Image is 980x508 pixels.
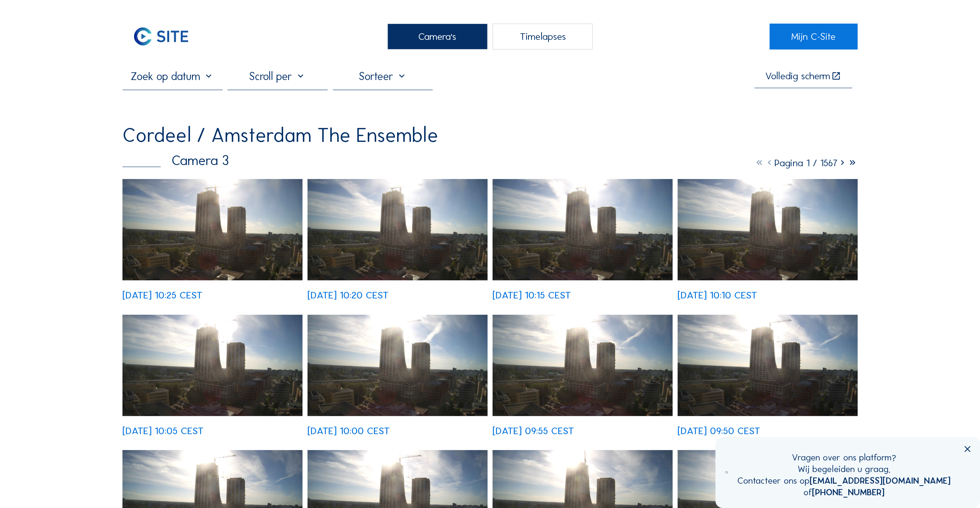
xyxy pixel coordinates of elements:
[737,487,951,498] div: of
[307,290,389,300] div: [DATE] 10:20 CEST
[769,24,858,49] a: Mijn C-Site
[678,315,858,416] img: image_52867472
[774,157,837,169] span: Pagina 1 / 1567
[122,179,302,280] img: image_52868386
[122,154,229,168] div: Camera 3
[493,179,673,280] img: image_52868150
[810,475,951,486] a: [EMAIL_ADDRESS][DOMAIN_NAME]
[122,315,302,416] img: image_52867865
[493,290,571,300] div: [DATE] 10:15 CEST
[122,70,222,83] input: Zoek op datum 󰅀
[122,125,438,145] div: Cordeel / Amsterdam The Ensemble
[725,452,727,493] img: operator
[678,179,858,280] img: image_52867998
[122,426,204,436] div: [DATE] 10:05 CEST
[122,290,202,300] div: [DATE] 10:25 CEST
[307,179,487,280] img: image_52868229
[678,426,760,436] div: [DATE] 09:50 CEST
[678,290,757,300] div: [DATE] 10:10 CEST
[765,71,830,82] div: Volledig scherm
[737,452,951,464] div: Vragen over ons platform?
[737,464,951,475] div: Wij begeleiden u graag.
[812,487,885,498] a: [PHONE_NUMBER]
[307,426,390,436] div: [DATE] 10:00 CEST
[737,475,951,487] div: Contacteer ons op
[307,315,487,416] img: image_52867716
[122,24,199,49] img: C-SITE Logo
[493,315,673,416] img: image_52867557
[387,24,487,49] div: Camera's
[493,426,574,436] div: [DATE] 09:55 CEST
[493,24,593,49] div: Timelapses
[122,24,211,49] a: C-SITE Logo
